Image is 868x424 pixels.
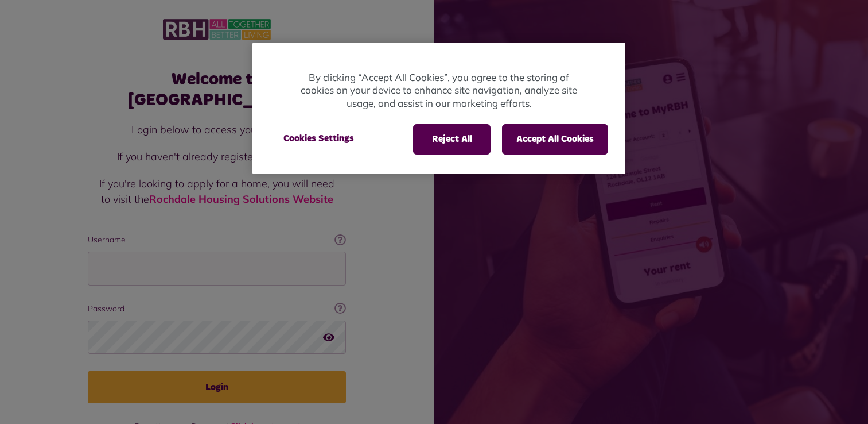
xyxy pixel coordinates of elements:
p: By clicking “Accept All Cookies”, you agree to the storing of cookies on your device to enhance s... [298,71,579,110]
div: Privacy [252,43,625,174]
button: Accept All Cookies [502,124,608,154]
div: Cookie banner [252,43,625,174]
button: Cookies Settings [270,124,368,153]
button: Reject All [413,124,491,154]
